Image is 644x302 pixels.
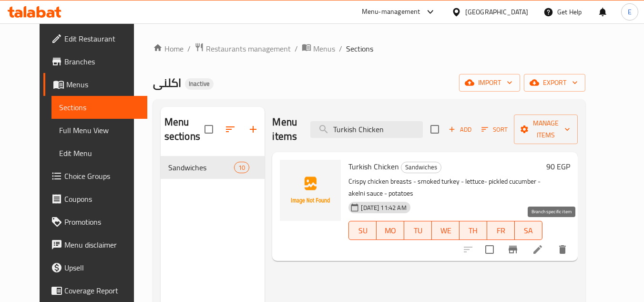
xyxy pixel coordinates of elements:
[43,50,147,73] a: Branches
[64,193,140,205] span: Coupons
[64,285,140,296] span: Coverage Report
[459,74,520,92] button: import
[59,147,140,159] span: Edit Menu
[295,43,298,54] li: /
[380,224,400,238] span: MO
[348,159,399,174] span: Turkish Chicken
[521,117,570,141] span: Manage items
[491,224,511,238] span: FR
[66,79,140,90] span: Menus
[480,240,500,260] span: Select to update
[546,160,570,173] h6: 90 EGP
[43,233,147,256] a: Menu disclaimer
[348,221,377,240] button: SU
[64,56,140,67] span: Branches
[310,121,423,138] input: search
[436,224,456,238] span: WE
[353,224,373,238] span: SU
[168,162,234,173] span: Sandwiches
[51,142,147,165] a: Edit Menu
[164,115,205,144] h2: Menu sections
[401,162,441,173] div: Sandwiches
[346,43,373,54] span: Sections
[551,238,574,261] button: delete
[377,221,404,240] button: MO
[339,43,342,54] li: /
[487,221,515,240] button: FR
[59,125,140,136] span: Full Menu View
[445,122,475,137] span: Add item
[280,160,341,221] img: Turkish Chicken
[408,224,428,238] span: TU
[185,80,214,88] span: Inactive
[64,216,140,228] span: Promotions
[43,187,147,210] a: Coupons
[524,74,585,92] button: export
[187,43,191,54] li: /
[404,221,432,240] button: TU
[357,203,410,212] span: [DATE] 11:42 AM
[153,43,184,54] a: Home
[161,152,265,183] nav: Menu sections
[515,221,542,240] button: SA
[463,224,483,238] span: TH
[313,43,335,54] span: Menus
[519,224,539,238] span: SA
[445,122,475,137] button: Add
[514,115,578,144] button: Manage items
[425,119,445,139] span: Select section
[194,42,291,55] a: Restaurants management
[161,156,265,179] div: Sandwiches10
[532,244,543,255] a: Edit menu item
[467,77,512,89] span: import
[43,279,147,302] a: Coverage Report
[479,122,510,137] button: Sort
[64,262,140,273] span: Upsell
[272,115,298,144] h2: Menu items
[43,165,147,187] a: Choice Groups
[219,118,242,141] span: Sort sections
[64,33,140,44] span: Edit Restaurant
[51,119,147,142] a: Full Menu View
[153,72,181,94] span: اكلنى
[465,7,528,17] div: [GEOGRAPHIC_DATA]
[153,42,585,55] nav: breadcrumb
[460,221,487,240] button: TH
[64,170,140,182] span: Choice Groups
[401,162,441,173] span: Sandwiches
[43,210,147,233] a: Promotions
[242,118,265,141] button: Add section
[362,6,420,18] div: Menu-management
[64,239,140,250] span: Menu disclaimer
[235,163,249,172] span: 10
[206,43,291,54] span: Restaurants management
[59,102,140,113] span: Sections
[532,77,578,89] span: export
[432,221,460,240] button: WE
[43,73,147,96] a: Menus
[628,7,632,17] span: E
[185,78,214,90] div: Inactive
[447,124,473,135] span: Add
[51,96,147,119] a: Sections
[43,256,147,279] a: Upsell
[481,124,508,135] span: Sort
[199,119,219,139] span: Select all sections
[348,176,542,199] p: Crispy chicken breasts - smoked turkey - lettuce- pickled cucumber - akelni sauce - potatoes
[475,122,514,137] span: Sort items
[501,238,524,261] button: Branch-specific-item
[43,27,147,50] a: Edit Restaurant
[234,162,249,173] div: items
[302,42,335,55] a: Menus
